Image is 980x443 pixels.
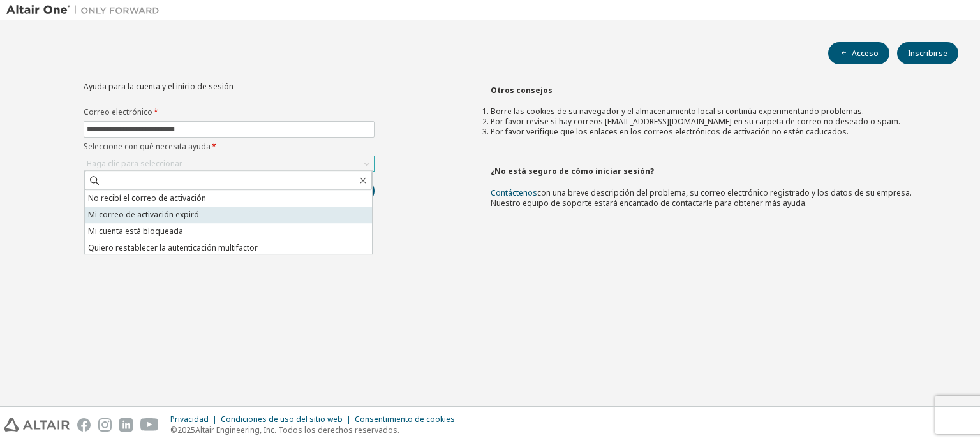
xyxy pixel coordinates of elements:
font: Condiciones de uso del sitio web [221,414,343,425]
font: Por favor revise si hay correos [EMAIL_ADDRESS][DOMAIN_NAME] en su carpeta de correo no deseado o... [491,116,900,127]
font: Privacidad [170,414,209,425]
font: Borre las cookies de su navegador y el almacenamiento local si continúa experimentando problemas. [491,106,864,117]
img: linkedin.svg [119,418,133,432]
font: Por favor verifique que los enlaces en los correos electrónicos de activación no estén caducados. [491,126,849,137]
button: Acceso [828,42,889,64]
font: Acceso [852,48,879,59]
font: Ayuda para la cuenta y el inicio de sesión [84,81,234,92]
font: 2025 [177,425,195,435]
button: Inscribirse [897,42,958,64]
font: Inscribirse [908,48,947,59]
font: ¿No está seguro de cómo iniciar sesión? [491,166,654,177]
img: altair_logo.svg [4,418,70,432]
font: Otros consejos [491,85,553,96]
font: con una breve descripción del problema, su correo electrónico registrado y los datos de su empres... [491,187,912,208]
a: Contáctenos [491,187,537,198]
div: Haga clic para seleccionar [84,156,374,171]
img: Altair Uno [6,4,166,17]
font: Consentimiento de cookies [355,414,455,425]
font: Seleccione con qué necesita ayuda [84,141,211,152]
img: youtube.svg [140,418,159,432]
font: No recibí el correo de activación [88,192,206,203]
img: instagram.svg [98,418,112,432]
img: facebook.svg [77,418,91,432]
font: Altair Engineering, Inc. Todos los derechos reservados. [195,425,399,435]
font: Haga clic para seleccionar [87,158,182,169]
font: Correo electrónico [84,106,152,117]
font: © [170,425,177,435]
